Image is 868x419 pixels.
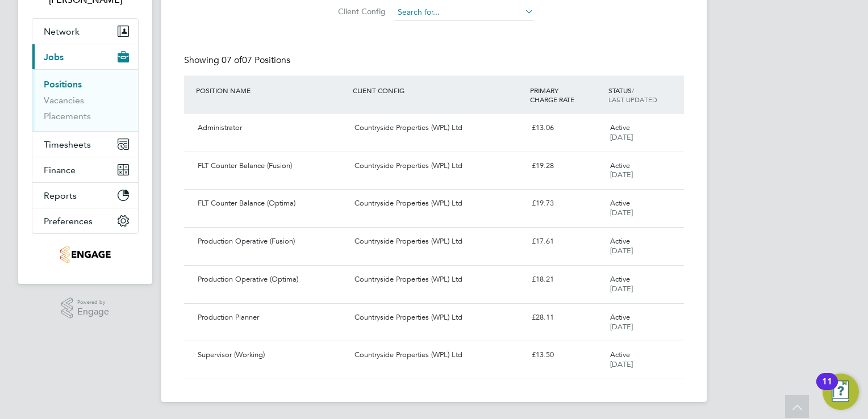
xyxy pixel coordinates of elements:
a: Vacancies [44,95,84,106]
button: Open Resource Center, 11 new notifications [823,374,859,410]
span: Reports [44,190,77,201]
span: [DATE] [610,132,633,142]
a: Positions [44,79,82,90]
span: Active [610,350,630,359]
div: Supervisor (Working) [193,346,350,364]
div: £17.61 [527,232,606,251]
span: Active [610,312,630,322]
div: £13.06 [527,119,606,137]
div: Countryside Properties (WPL) Ltd [350,232,527,251]
span: Jobs [44,52,64,62]
label: Client Config [335,6,386,16]
button: Preferences [32,208,138,233]
div: £28.11 [527,308,606,327]
span: [DATE] [610,322,633,332]
div: Countryside Properties (WPL) Ltd [350,270,527,289]
div: Jobs [32,69,138,131]
div: £13.50 [527,346,606,364]
div: £19.73 [527,194,606,213]
span: [DATE] [610,170,633,179]
button: Finance [32,157,138,182]
span: Engage [77,307,109,317]
div: Production Operative (Fusion) [193,232,350,251]
div: FLT Counter Balance (Optima) [193,194,350,213]
span: Active [610,198,630,208]
span: [DATE] [610,284,633,294]
button: Jobs [32,44,138,69]
a: Go to home page [32,245,139,263]
div: Countryside Properties (WPL) Ltd [350,119,527,137]
div: Production Operative (Optima) [193,270,350,289]
button: Network [32,19,138,44]
span: LAST UPDATED [608,95,657,104]
span: [DATE] [610,208,633,217]
span: 07 Positions [222,55,290,66]
span: 07 of [222,55,242,66]
div: Production Planner [193,308,350,327]
div: £19.28 [527,157,606,175]
a: Powered byEngage [61,298,110,319]
span: / [632,86,634,95]
span: Active [610,274,630,284]
div: STATUS [606,80,684,110]
span: Timesheets [44,139,91,150]
div: 11 [822,382,832,396]
img: fusionstaff-logo-retina.png [60,245,111,263]
span: Finance [44,165,76,175]
span: Active [610,161,630,170]
a: Placements [44,111,91,121]
span: [DATE] [610,246,633,255]
span: Preferences [44,216,93,227]
button: Timesheets [32,132,138,157]
div: £18.21 [527,270,606,289]
div: Countryside Properties (WPL) Ltd [350,157,527,175]
span: Active [610,236,630,246]
div: Countryside Properties (WPL) Ltd [350,308,527,327]
span: Powered by [77,298,109,307]
div: Countryside Properties (WPL) Ltd [350,194,527,213]
input: Search for... [394,5,534,20]
span: Network [44,26,80,37]
div: Showing [184,55,293,66]
div: FLT Counter Balance (Fusion) [193,157,350,175]
span: Active [610,123,630,132]
div: CLIENT CONFIG [350,80,527,100]
div: Countryside Properties (WPL) Ltd [350,346,527,364]
div: PRIMARY CHARGE RATE [527,80,606,110]
div: POSITION NAME [193,80,350,100]
button: Reports [32,183,138,208]
div: Administrator [193,119,350,137]
span: [DATE] [610,359,633,369]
